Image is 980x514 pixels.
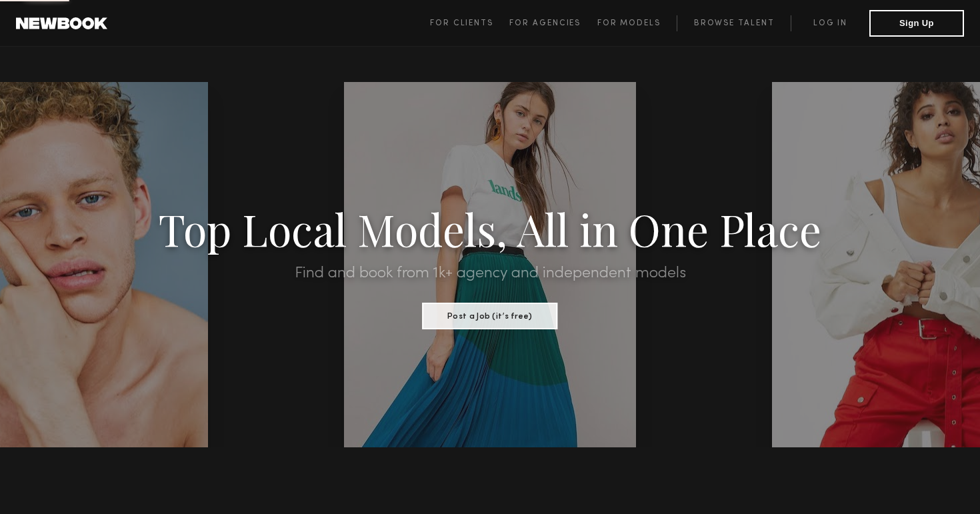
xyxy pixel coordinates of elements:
[509,19,581,27] span: For Agencies
[430,19,493,27] span: For Clients
[791,15,869,31] a: Log in
[430,15,509,31] a: For Clients
[597,15,677,31] a: For Models
[423,303,558,329] button: Post a Job (it’s free)
[597,19,661,27] span: For Models
[73,208,907,249] h1: Top Local Models, All in One Place
[423,307,558,322] a: Post a Job (it’s free)
[509,15,597,31] a: For Agencies
[677,15,791,31] a: Browse Talent
[73,265,907,281] h2: Find and book from 1k+ agency and independent models
[869,10,964,37] button: Sign Up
